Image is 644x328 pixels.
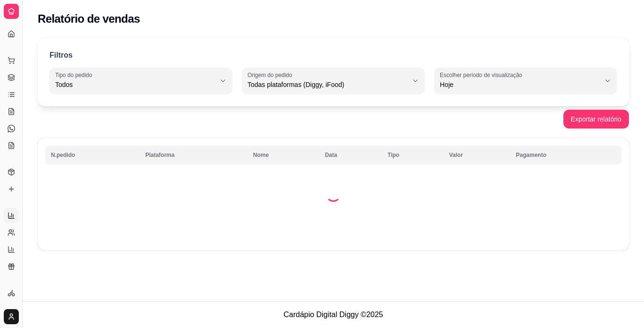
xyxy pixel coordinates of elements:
button: Escolher período de visualizaçãoHoje [434,68,617,94]
label: Tipo do pedido [55,71,95,79]
button: Origem do pedidoTodas plataformas (Diggy, iFood) [242,68,425,94]
div: Loading [326,187,341,202]
footer: Cardápio Digital Diggy © 2025 [23,301,644,328]
label: Escolher período de visualização [440,71,525,79]
button: Tipo do pedidoTodos [50,68,232,94]
span: Hoje [440,80,600,89]
span: Todos [55,80,215,89]
p: Filtros [50,50,73,61]
label: Origem do pedido [248,71,295,79]
span: Todas plataformas (Diggy, iFood) [248,80,408,89]
h2: Relatório de vendas [38,11,140,26]
button: Exportar relatório [563,110,629,129]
